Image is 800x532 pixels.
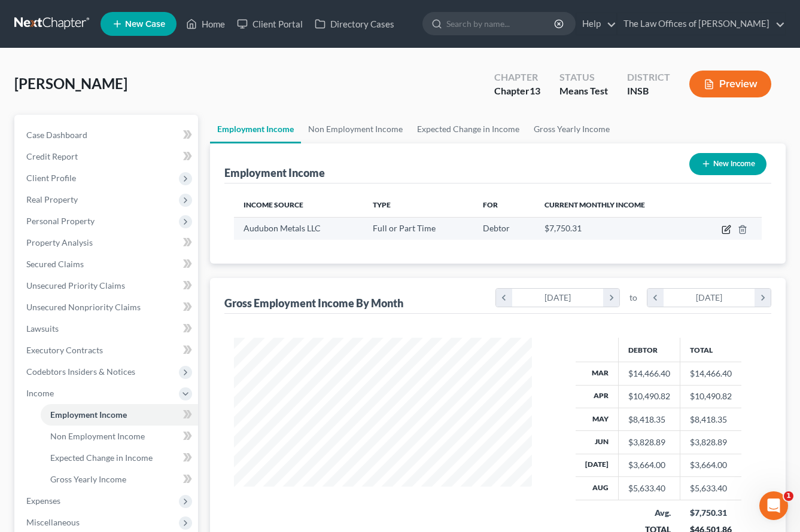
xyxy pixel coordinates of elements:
a: Client Portal [231,13,309,35]
span: Property Analysis [26,237,93,247]
a: Credit Report [17,146,198,167]
div: INSB [627,84,670,98]
div: $8,418.35 [628,414,670,426]
span: Debtor [483,223,510,233]
a: Home [180,13,231,35]
span: Secured Claims [26,259,84,269]
span: Employment Income [50,409,127,420]
a: Non Employment Income [41,426,198,447]
span: 13 [530,85,540,96]
span: [PERSON_NAME] [14,75,127,92]
button: Preview [689,71,771,97]
div: Chapter [494,84,540,98]
span: Miscellaneous [26,517,80,527]
span: Full or Part Time [373,223,436,233]
span: New Case [125,20,165,29]
span: Expected Change in Income [50,452,153,463]
span: Lawsuits [26,323,59,334]
div: Chapter [494,71,540,84]
iframe: Intercom live chat [759,491,788,520]
td: $3,828.89 [680,431,742,454]
div: $3,664.00 [628,459,670,471]
span: Expenses [26,496,60,506]
a: Executory Contracts [17,340,198,361]
span: Income [26,388,54,398]
span: Executory Contracts [26,345,103,355]
td: $10,490.82 [680,385,742,408]
span: Unsecured Priority Claims [26,280,125,291]
span: Real Property [26,194,78,204]
a: Lawsuits [17,318,198,340]
th: Aug [576,477,619,500]
span: 1 [784,491,793,501]
i: chevron_left [647,289,664,307]
div: $5,633.40 [628,482,670,494]
a: Expected Change in Income [410,115,527,143]
div: [DATE] [512,289,604,307]
th: [DATE] [576,454,619,476]
i: chevron_right [755,289,771,307]
span: For [483,200,498,209]
div: District [627,71,670,84]
span: $7,750.31 [545,223,582,233]
div: [DATE] [664,289,755,307]
span: Audubon Metals LLC [244,223,321,233]
a: Case Dashboard [17,124,198,146]
i: chevron_left [496,289,512,307]
a: Unsecured Nonpriority Claims [17,296,198,318]
a: Gross Yearly Income [527,115,617,143]
td: $14,466.40 [680,362,742,385]
span: Client Profile [26,173,76,183]
a: The Law Offices of [PERSON_NAME] [618,13,785,35]
a: Non Employment Income [301,115,410,143]
span: Credit Report [26,151,78,161]
a: Property Analysis [17,232,198,253]
div: Avg. [628,507,671,519]
input: Search by name... [446,13,556,35]
th: Total [680,338,742,362]
th: Jun [576,431,619,454]
div: $3,828.89 [628,436,670,448]
a: Secured Claims [17,253,198,275]
a: Employment Income [210,115,301,143]
a: Help [576,13,616,35]
div: $14,466.40 [628,368,670,380]
i: chevron_right [603,289,619,307]
th: Debtor [619,338,680,362]
th: Apr [576,385,619,408]
div: Employment Income [224,166,325,180]
td: $3,664.00 [680,454,742,476]
td: $5,633.40 [680,477,742,500]
div: Status [559,71,608,84]
div: $10,490.82 [628,390,670,402]
span: Gross Yearly Income [50,474,126,484]
button: New Income [689,153,766,175]
span: Income Source [244,200,303,209]
span: Codebtors Insiders & Notices [26,366,135,377]
span: Case Dashboard [26,130,87,140]
a: Directory Cases [309,13,400,35]
div: Gross Employment Income By Month [224,296,403,310]
span: Personal Property [26,216,95,226]
a: Expected Change in Income [41,447,198,469]
a: Unsecured Priority Claims [17,275,198,296]
span: Type [373,200,391,209]
th: May [576,408,619,430]
a: Gross Yearly Income [41,469,198,490]
a: Employment Income [41,404,198,426]
th: Mar [576,362,619,385]
span: Non Employment Income [50,431,145,441]
div: $7,750.31 [690,507,732,519]
span: to [629,292,637,304]
span: Current Monthly Income [545,200,645,209]
td: $8,418.35 [680,408,742,430]
span: Unsecured Nonpriority Claims [26,302,141,312]
div: Means Test [559,84,608,98]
